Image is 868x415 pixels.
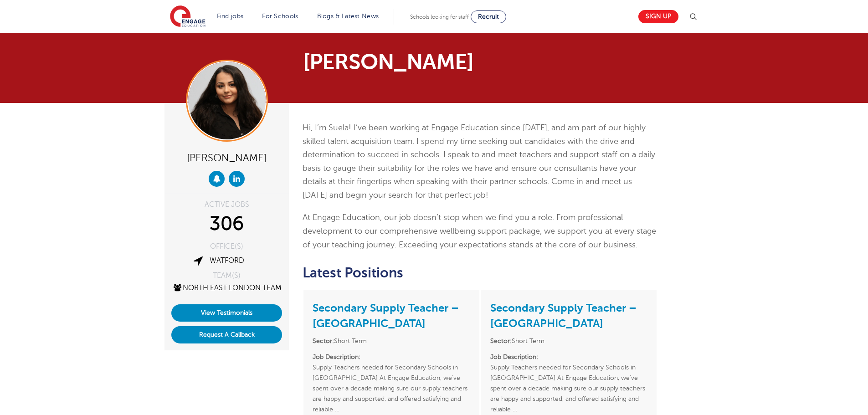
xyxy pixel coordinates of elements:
[490,336,647,346] li: Short Term
[313,336,470,346] li: Short Term
[490,302,637,330] a: Secondary Supply Teacher – [GEOGRAPHIC_DATA]
[471,10,506,23] a: Recruit
[410,14,469,20] span: Schools looking for staff
[490,352,647,415] p: Supply Teachers needed for Secondary Schools in [GEOGRAPHIC_DATA] At Engage Education, we’ve spen...
[313,354,360,360] strong: Job Description:
[313,352,470,415] p: Supply Teachers needed for Secondary Schools in [GEOGRAPHIC_DATA] At Engage Education, we’ve spen...
[171,213,282,236] div: 306
[171,243,282,250] div: OFFICE(S)
[171,326,282,343] button: Request A Callback
[490,338,512,344] strong: Sector:
[303,265,657,281] h2: Latest Positions
[171,304,282,322] a: View Testimonials
[313,338,334,344] strong: Sector:
[262,13,298,20] a: For Schools
[303,211,657,251] p: At Engage Education, our job doesn’t stop when we find you a role. From professional development ...
[490,354,538,360] strong: Job Description:
[638,10,678,23] a: Sign up
[217,13,244,20] a: Find jobs
[317,13,379,20] a: Blogs & Latest News
[313,302,459,330] a: Secondary Supply Teacher – [GEOGRAPHIC_DATA]
[171,149,282,166] div: [PERSON_NAME]
[170,5,205,28] img: Engage Education
[210,256,244,265] a: Watford
[303,51,519,73] h1: [PERSON_NAME]
[171,201,282,208] div: ACTIVE JOBS
[172,284,282,292] a: North East London Team
[478,13,499,20] span: Recruit
[303,121,657,202] p: Hi, I’m Suela! I’ve been working at Engage Education since [DATE], and am part of our highly skil...
[171,272,282,279] div: TEAM(S)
